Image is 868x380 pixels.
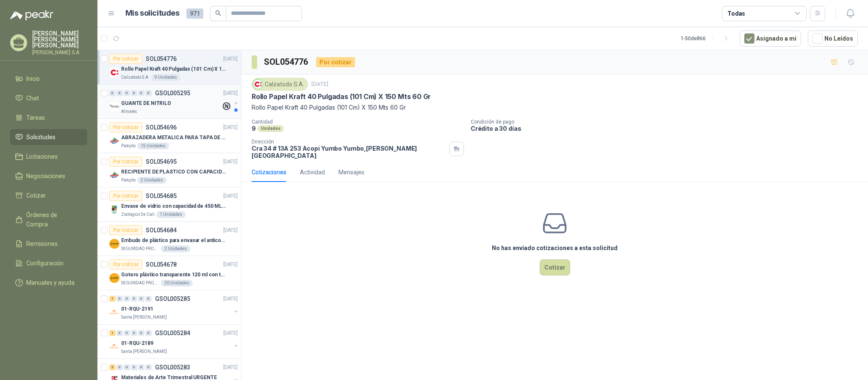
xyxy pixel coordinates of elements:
img: Company Logo [109,136,119,146]
p: GSOL005283 [155,364,190,370]
p: GSOL005285 [155,296,190,302]
p: SEGURIDAD PROVISER LTDA [121,280,159,286]
p: Envase de vidrio con capacidad de 450 ML – 9X8X8 CM Caja x 12 unidades [121,202,227,210]
a: Por cotizarSOL054696[DATE] Company LogoABRAZADERA METALICA PARA TAPA DE TAMBOR DE PLASTICO DE 50 ... [97,119,241,153]
p: [DATE] [223,295,238,303]
p: SEGURIDAD PROVISER LTDA [121,245,159,252]
p: [DATE] [223,363,238,372]
p: SOL054696 [146,124,177,130]
a: Por cotizarSOL054684[DATE] Company LogoEmbudo de plástico para envasar el anticorrosivo / lubrica... [97,222,241,256]
img: Company Logo [109,170,119,180]
p: [DATE] [223,55,238,63]
a: Por cotizarSOL054685[DATE] Company LogoEnvase de vidrio con capacidad de 450 ML – 9X8X8 CM Caja x... [97,187,241,222]
p: GSOL005295 [155,90,190,96]
p: Embudo de plástico para envasar el anticorrosivo / lubricante [121,237,227,245]
p: [DATE] [223,158,238,166]
button: No Leídos [808,30,858,47]
h3: No has enviado cotizaciones a esta solicitud [492,243,618,253]
a: Por cotizarSOL054695[DATE] Company LogoRECIPIENTE DE PLASTICO CON CAPACIDAD DE 1.8 LT PARA LA EXT... [97,153,241,187]
div: 0 [131,330,137,336]
a: Inicio [10,71,87,87]
div: Por cotizar [109,259,142,270]
p: Rollo Papel Kraft 40 Pulgadas (101 Cm) X 150 Mts 60 Gr [121,65,227,73]
p: Almatec [121,108,137,115]
a: Negociaciones [10,168,87,184]
p: [DATE] [223,192,238,200]
a: Licitaciones [10,149,87,165]
div: Por cotizar [109,191,142,201]
p: Santa [PERSON_NAME] [121,314,167,321]
div: Cotizaciones [252,168,286,177]
a: Cotizar [10,187,87,204]
div: 5 [109,364,116,370]
div: Unidades [258,125,284,132]
p: RECIPIENTE DE PLASTICO CON CAPACIDAD DE 1.8 LT PARA LA EXTRACCIÓN MANUAL DE LIQUIDOS [121,168,227,176]
div: 0 [116,296,123,302]
h3: SOL054776 [264,55,309,69]
span: search [215,10,221,16]
p: SOL054695 [146,159,177,165]
img: Logo peakr [10,10,53,20]
div: 0 [145,330,152,336]
span: Órdenes de Compra [26,210,79,229]
div: 0 [138,364,144,370]
a: Chat [10,90,87,106]
p: Condición de pago [471,119,865,125]
div: 9 Unidades [151,74,180,81]
div: 20 Unidades [161,280,193,286]
div: 0 [124,90,130,96]
div: 0 [138,296,144,302]
img: Company Logo [109,204,119,215]
span: Inicio [26,74,40,83]
div: 0 [109,90,116,96]
div: 0 [138,330,144,336]
div: 0 [116,330,123,336]
button: Asignado a mi [740,30,801,47]
p: 9 [252,125,256,132]
button: Cotizar [540,259,570,275]
img: Company Logo [109,102,119,112]
img: Company Logo [109,273,119,283]
div: 0 [124,364,130,370]
div: Por cotizar [109,54,142,64]
p: [DATE] [223,226,238,234]
div: 1 [109,330,116,336]
div: Todas [727,9,745,18]
img: Company Logo [109,239,119,249]
div: 0 [116,364,123,370]
p: Cra 34 # 13A 253 Acopi Yumbo Yumbo , [PERSON_NAME][GEOGRAPHIC_DATA] [252,145,446,159]
span: Solicitudes [26,132,55,142]
div: 1 Unidades [156,211,186,218]
a: Remisiones [10,236,87,252]
h1: Mis solicitudes [125,7,180,19]
img: Company Logo [109,307,119,317]
a: 1 0 0 0 0 0 GSOL005284[DATE] Company Logo01-RQU-2189Santa [PERSON_NAME] [109,328,239,355]
span: Licitaciones [26,152,58,161]
p: [PERSON_NAME] [PERSON_NAME] [PERSON_NAME] [32,30,87,48]
div: 0 [145,364,152,370]
span: Chat [26,94,39,103]
p: Santa [PERSON_NAME] [121,348,167,355]
div: Calzatodo S.A. [252,78,308,91]
span: Tareas [26,113,45,122]
p: [DATE] [223,261,238,269]
span: 971 [186,8,203,19]
p: GSOL005284 [155,330,190,336]
div: 0 [145,90,152,96]
p: Rollo Papel Kraft 40 Pulgadas (101 Cm) X 150 Mts 60 Gr [252,92,431,101]
p: Crédito a 30 días [471,125,865,132]
p: Rollo Papel Kraft 40 Pulgadas (101 Cm) X 150 Mts 60 Gr [252,103,858,112]
p: Patojito [121,143,136,149]
div: 0 [131,364,137,370]
img: Company Logo [109,341,119,352]
div: Por cotizar [316,57,355,67]
p: SOL054685 [146,193,177,199]
p: GUANTE DE NITRILO [121,99,171,107]
div: 2 Unidades [161,245,190,252]
a: Configuración [10,255,87,271]
p: SOL054776 [146,56,177,62]
span: Negociaciones [26,171,65,181]
div: 0 [131,296,137,302]
div: 0 [145,296,152,302]
img: Company Logo [253,80,263,89]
